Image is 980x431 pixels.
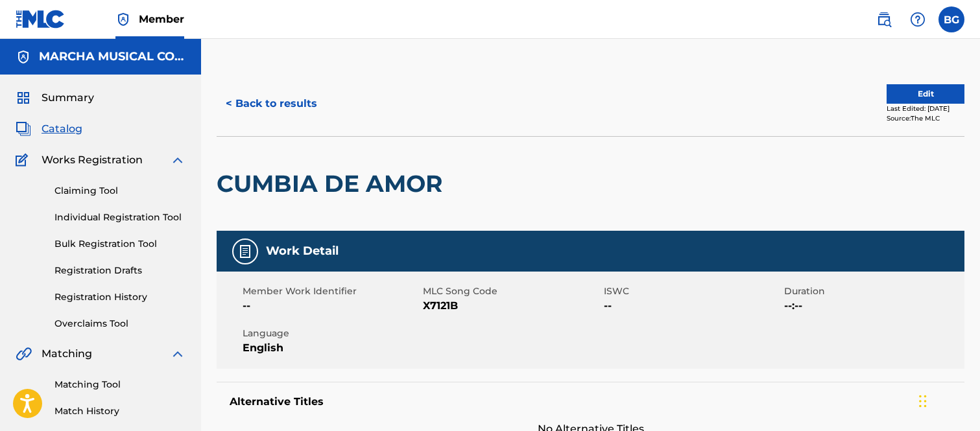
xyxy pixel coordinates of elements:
[876,12,892,27] img: search
[115,12,131,27] img: Top Rightsholder
[54,184,185,198] a: Claiming Tool
[42,121,82,137] span: Catalog
[54,378,185,391] a: Matching Tool
[243,327,420,340] span: Language
[16,121,31,137] img: Catalog
[784,285,961,298] span: Duration
[887,113,964,123] div: Source: The MLC
[16,49,31,65] img: Accounts
[16,152,32,168] img: Works Registration
[871,6,897,32] a: Public Search
[910,12,926,27] img: help
[905,6,931,32] div: Help
[16,90,94,106] a: SummarySummary
[217,169,449,198] h2: CUMBIA DE AMOR
[54,404,185,418] a: Match History
[938,6,964,32] div: User Menu
[784,298,961,314] span: --:--
[54,290,185,304] a: Registration History
[139,12,184,27] span: Member
[423,298,600,314] span: X7121B
[54,237,185,251] a: Bulk Registration Tool
[915,369,980,431] iframe: Chat Widget
[604,298,781,314] span: --
[42,90,94,106] span: Summary
[170,346,185,362] img: expand
[39,49,185,64] h5: MARCHA MUSICAL CORP.
[54,211,185,224] a: Individual Registration Tool
[217,87,326,120] button: < Back to results
[423,285,600,298] span: MLC Song Code
[266,244,339,259] h5: Work Detail
[887,104,964,113] div: Last Edited: [DATE]
[170,152,185,168] img: expand
[944,261,980,366] iframe: Resource Center
[243,340,420,356] span: English
[42,346,92,362] span: Matching
[887,84,964,104] button: Edit
[237,244,253,259] img: Work Detail
[604,285,781,298] span: ISWC
[243,298,420,314] span: --
[54,264,185,277] a: Registration Drafts
[230,395,951,408] h5: Alternative Titles
[42,152,143,168] span: Works Registration
[919,382,927,421] div: Arrastrar
[16,10,66,29] img: MLC Logo
[243,285,420,298] span: Member Work Identifier
[16,90,31,106] img: Summary
[16,121,82,137] a: CatalogCatalog
[16,346,32,362] img: Matching
[54,317,185,331] a: Overclaims Tool
[915,369,980,431] div: Widget de chat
